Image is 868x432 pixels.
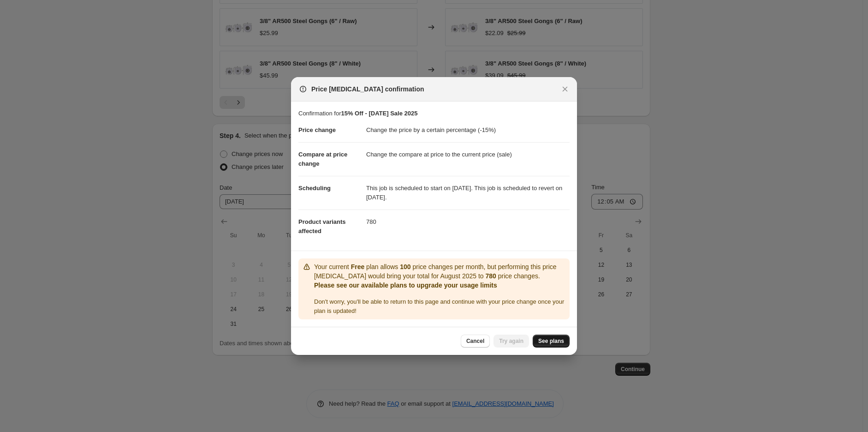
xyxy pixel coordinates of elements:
[298,218,346,234] span: Product variants affected
[366,142,570,167] dd: Change the compare at price to the current price (sale)
[298,151,347,167] span: Compare at price change
[533,335,570,348] a: See plans
[366,210,570,234] dd: 780
[311,84,424,94] span: Price [MEDICAL_DATA] confirmation
[366,118,570,142] dd: Change the price by a certain percentage (-15%)
[298,126,336,133] span: Price change
[486,272,496,280] b: 780
[314,281,566,290] p: Please see our available plans to upgrade your usage limits
[298,185,331,192] span: Scheduling
[559,83,571,96] button: Close
[298,109,570,118] p: Confirmation for
[538,337,564,345] span: See plans
[341,110,417,117] b: 15% Off - [DATE] Sale 2025
[466,337,484,345] span: Cancel
[351,263,365,270] b: Free
[314,298,564,314] span: Don ' t worry, you ' ll be able to return to this page and continue with your price change once y...
[400,263,410,270] b: 100
[366,176,570,210] dd: This job is scheduled to start on [DATE]. This job is scheduled to revert on [DATE].
[314,262,566,281] p: Your current plan allows price changes per month, but performing this price [MEDICAL_DATA] would ...
[461,335,490,348] button: Cancel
